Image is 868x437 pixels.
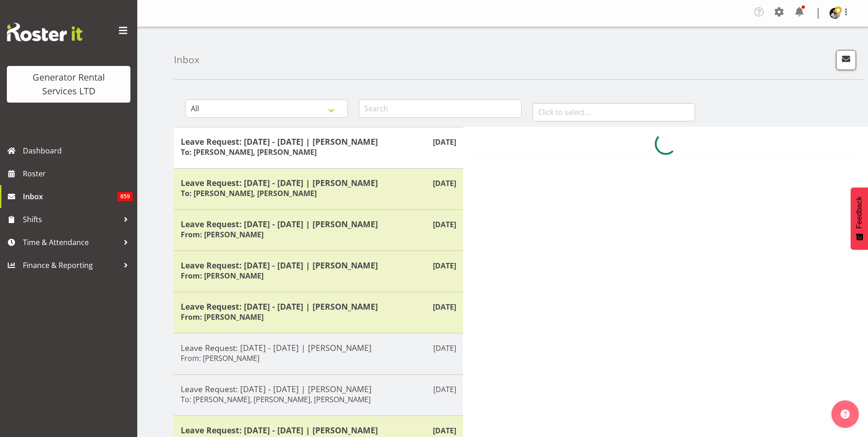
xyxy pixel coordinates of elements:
[174,55,199,65] h4: Inbox
[181,178,456,188] h5: Leave Request: [DATE] - [DATE] | [PERSON_NAME]
[23,144,133,158] span: Dashboard
[23,258,119,272] span: Finance & Reporting
[181,425,456,435] h5: Leave Request: [DATE] - [DATE] | [PERSON_NAME]
[181,260,456,270] h5: Leave Request: [DATE] - [DATE] | [PERSON_NAME]
[433,137,456,147] p: [DATE]
[433,178,456,189] p: [DATE]
[181,384,456,394] h5: Leave Request: [DATE] - [DATE] | [PERSON_NAME]
[851,187,868,250] button: Feedback - Show survey
[118,192,133,201] span: 859
[181,395,371,404] h6: To: [PERSON_NAME], [PERSON_NAME], [PERSON_NAME]
[181,147,317,157] h6: To: [PERSON_NAME], [PERSON_NAME]
[181,312,264,322] h6: From: [PERSON_NAME]
[855,197,863,229] span: Feedback
[181,343,456,353] h5: Leave Request: [DATE] - [DATE] | [PERSON_NAME]
[23,213,119,226] span: Shifts
[433,384,456,395] p: [DATE]
[433,260,456,271] p: [DATE]
[181,301,456,311] h5: Leave Request: [DATE] - [DATE] | [PERSON_NAME]
[181,189,317,198] h6: To: [PERSON_NAME], [PERSON_NAME]
[23,235,119,249] span: Time & Attendance
[841,410,850,419] img: help-xxl-2.png
[23,167,133,180] span: Roster
[181,137,456,147] h5: Leave Request: [DATE] - [DATE] | [PERSON_NAME]
[181,230,264,239] h6: From: [PERSON_NAME]
[433,219,456,230] p: [DATE]
[533,103,695,121] input: Click to select...
[433,301,456,312] p: [DATE]
[830,8,841,19] img: andrew-crenfeldtab2e0c3de70d43fd7286f7b271d34304.png
[16,71,121,98] div: Generator Rental Services LTD
[359,99,521,118] input: Search
[433,425,456,436] p: [DATE]
[181,271,264,280] h6: From: [PERSON_NAME]
[181,219,456,229] h5: Leave Request: [DATE] - [DATE] | [PERSON_NAME]
[181,354,259,363] h6: From: [PERSON_NAME]
[23,190,118,203] span: Inbox
[433,343,456,354] p: [DATE]
[7,23,82,41] img: Rosterit website logo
